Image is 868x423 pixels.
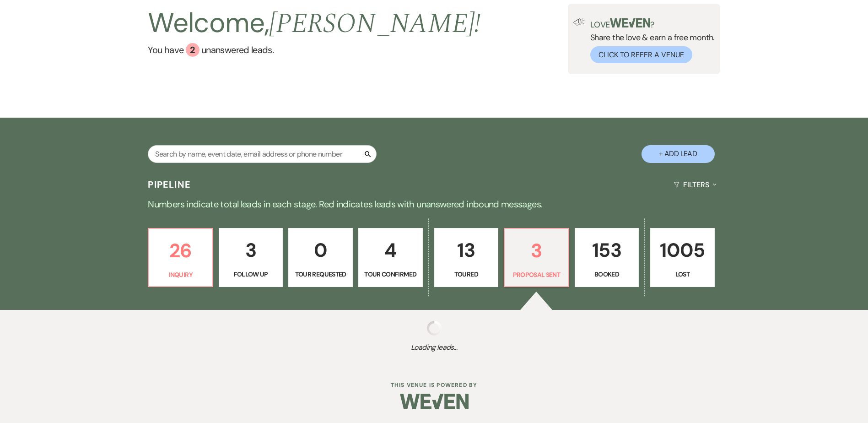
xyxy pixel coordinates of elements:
a: 26Inquiry [148,228,213,287]
span: [PERSON_NAME] ! [269,3,480,45]
a: 3Follow Up [219,228,283,287]
span: Loading leads... [43,342,825,353]
p: Tour Confirmed [364,269,417,279]
p: 4 [364,235,417,266]
p: Follow Up [225,269,277,279]
img: loading spinner [427,321,442,336]
a: You have 2 unanswered leads. [148,43,480,57]
div: Share the love & earn a free month. [585,18,715,63]
h2: Welcome, [148,4,480,43]
p: Lost [656,269,709,279]
button: + Add Lead [642,145,715,163]
p: Tour Requested [294,269,347,279]
button: Click to Refer a Venue [590,46,692,63]
p: 3 [510,235,563,266]
a: 13Toured [434,228,499,287]
p: Numbers indicate total leads in each stage. Red indicates leads with unanswered inbound messages. [105,197,764,211]
a: 0Tour Requested [288,228,353,287]
p: 13 [440,235,493,266]
p: 0 [294,235,347,266]
a: 3Proposal Sent [504,228,569,287]
a: 4Tour Confirmed [358,228,423,287]
a: 1005Lost [650,228,715,287]
p: Booked [581,269,633,279]
img: weven-logo-green.svg [610,18,651,27]
img: loud-speaker-illustration.svg [573,18,585,26]
p: Toured [440,269,493,279]
p: 3 [225,235,277,266]
p: 26 [154,235,207,266]
div: 2 [186,43,199,57]
h3: Pipeline [148,178,191,191]
input: Search by name, event date, email address or phone number [148,145,377,163]
p: Inquiry [154,270,207,280]
button: Filters [670,173,720,197]
p: 153 [581,235,633,266]
p: 1005 [656,235,709,266]
img: Weven Logo [400,385,469,418]
a: 153Booked [575,228,639,287]
p: Love ? [590,18,715,29]
p: Proposal Sent [510,270,563,280]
